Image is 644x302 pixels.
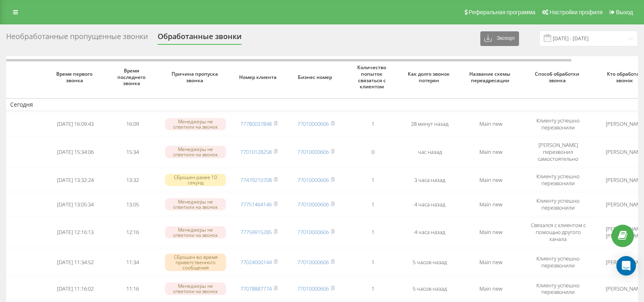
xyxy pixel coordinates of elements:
td: Клиенту успешно перезвонили [523,169,593,191]
div: Менеджеры не ответили на звонок [165,146,226,158]
td: 1 [344,217,401,247]
a: 77751464146 [240,201,272,208]
td: 3 часа назад [401,169,458,191]
button: Экспорт [480,31,519,46]
td: 1 [344,249,401,276]
td: 4 часа назад [401,217,458,247]
a: 77078887774 [240,285,272,292]
td: [DATE] 13:05:34 [47,193,104,216]
td: Клиенту успешно перезвонили [523,277,593,300]
td: 1 [344,277,401,300]
td: 5 часов назад [401,249,458,276]
a: 77010000606 [297,285,329,292]
span: Время последнего звонка [110,68,154,87]
td: 16:09 [104,113,161,136]
td: [DATE] 12:16:13 [47,217,104,247]
span: Связался с клиентом с помощью другого канала [531,221,586,243]
span: Настройки профиля [549,9,602,15]
td: 0 [344,137,401,167]
span: Количество попыток связаться с клиентом [351,64,395,90]
a: 77010000606 [297,258,329,266]
td: 13:32 [104,169,161,191]
td: Main new [458,193,523,216]
div: Сброшен во время приветственного сообщения [165,254,226,271]
td: 1 [344,193,401,216]
td: [DATE] 13:32:24 [47,169,104,191]
a: 77010128258 [240,148,272,155]
td: Main new [458,169,523,191]
div: Менеджеры не ответили на звонок [165,198,226,210]
span: Причина пропуска звонка [168,71,223,83]
div: Обработанные звонки [158,32,242,45]
span: Как долго звонок потерян [408,71,452,83]
td: [DATE] 11:34:52 [47,249,104,276]
td: 5 часов назад [401,277,458,300]
td: Main new [458,249,523,276]
td: 28 минут назад [401,113,458,136]
span: Бизнес номер [294,74,338,81]
a: 77780037848 [240,120,272,127]
a: 77759915285 [240,228,272,236]
td: Клиенту успешно перезвонили [523,249,593,276]
td: Main new [458,217,523,247]
span: Способ обработки звонка [531,71,586,83]
td: 15:34 [104,137,161,167]
td: Клиенту успешно перезвонили [523,193,593,216]
td: Main new [458,113,523,136]
a: 77010000606 [297,148,329,155]
span: Выход [616,9,633,15]
td: Main new [458,277,523,300]
a: 77010000606 [297,201,329,208]
span: Время первого звонка [53,71,97,83]
td: 4 часа назад [401,193,458,216]
a: 77010000606 [297,120,329,127]
td: час назад [401,137,458,167]
td: 11:16 [104,277,161,300]
a: 77479210708 [240,176,272,184]
td: [PERSON_NAME] перезвонил самостоятельно [523,137,593,167]
span: Реферальная программа [468,9,535,15]
td: [DATE] 15:34:06 [47,137,104,167]
td: [DATE] 16:09:43 [47,113,104,136]
div: Сброшен ранее 10 секунд [165,174,226,186]
a: 77024000144 [240,258,272,266]
div: Менеджеры не ответили на звонок [165,282,226,295]
span: Название схемы переадресации [465,71,517,83]
div: Менеджеры не ответили на звонок [165,118,226,130]
td: 13:05 [104,193,161,216]
div: Необработанные пропущенные звонки [6,32,148,45]
td: [DATE] 11:16:02 [47,277,104,300]
div: Менеджеры не ответили на звонок [165,226,226,239]
a: 77010000606 [297,176,329,184]
td: Клиенту успешно перезвонили [523,113,593,136]
td: 1 [344,169,401,191]
div: Open Intercom Messenger [616,256,636,276]
a: 77010000606 [297,228,329,236]
td: Main new [458,137,523,167]
td: 1 [344,113,401,136]
td: 12:16 [104,217,161,247]
td: 11:34 [104,249,161,276]
span: Номер клиента [237,74,281,81]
